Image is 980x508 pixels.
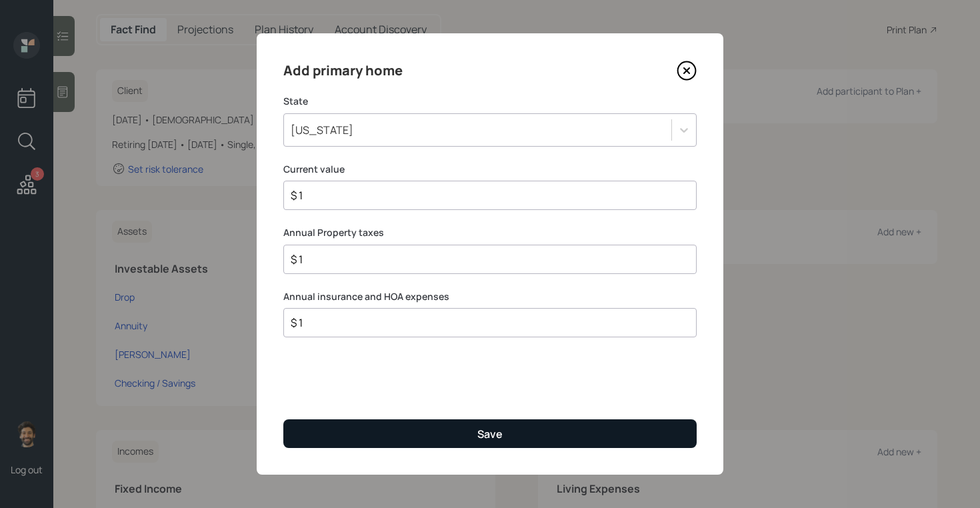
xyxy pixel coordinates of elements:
button: Save [283,419,697,448]
div: [US_STATE] [291,123,353,137]
label: Annual Property taxes [283,226,697,239]
label: Current value [283,163,697,176]
label: State [283,95,697,108]
div: Save [477,427,503,441]
label: Annual insurance and HOA expenses [283,290,697,303]
h4: Add primary home [283,60,403,81]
